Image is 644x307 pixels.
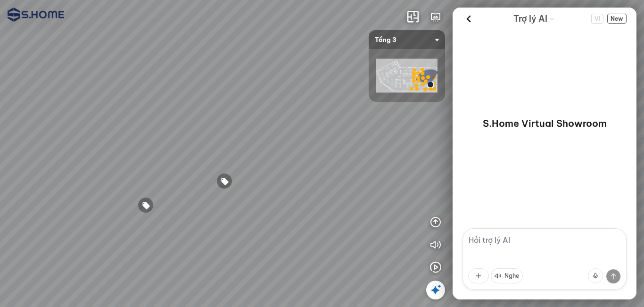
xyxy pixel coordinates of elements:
button: New Chat [607,14,627,24]
span: New [607,14,627,24]
button: Nghe [491,268,523,283]
button: Change language [591,14,603,24]
span: VI [591,14,603,24]
span: Tầng 3 [375,30,439,49]
div: AI Guide options [513,11,555,26]
span: Trợ lý AI [513,12,547,25]
p: S.Home Virtual Showroom [483,117,607,130]
img: shome_ha_dong_l_EDTARCY6XNHH.png [376,59,438,93]
img: logo [8,8,64,22]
